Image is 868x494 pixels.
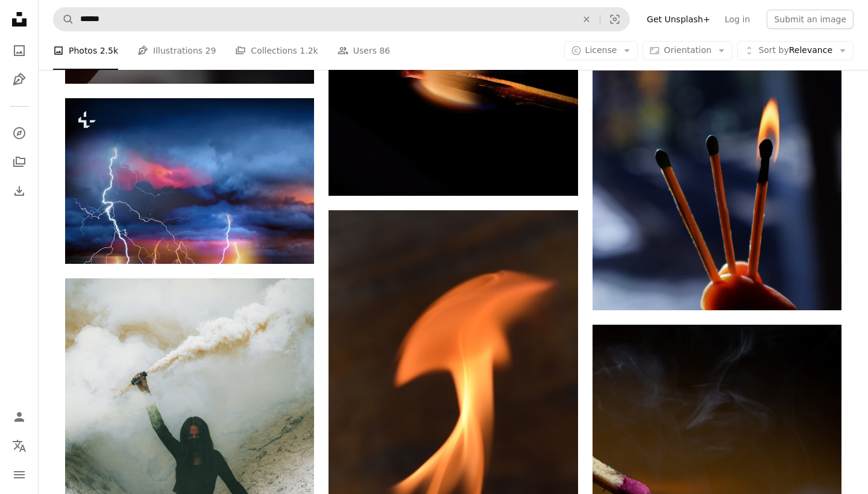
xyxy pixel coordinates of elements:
a: Illustrations 29 [137,31,216,70]
span: Relevance [758,45,832,57]
a: a close up of matches with a flame in the background [329,442,577,452]
span: 29 [206,44,216,57]
button: Search Unsplash [54,8,74,31]
span: License [585,45,617,55]
button: Menu [7,463,31,487]
span: 86 [379,44,390,57]
span: Orientation [664,45,711,55]
a: Log in [717,10,757,29]
a: Home — Unsplash [7,7,31,34]
button: Orientation [643,41,732,60]
a: a close-up of a burning fire [593,454,841,465]
a: Download History [7,179,31,203]
button: Visual search [600,8,629,31]
a: Users 86 [338,31,391,70]
a: Photos [7,39,31,63]
button: Submit an image [767,10,854,29]
a: Illustrations [7,67,31,92]
button: Clear [573,8,600,31]
a: Explore [7,121,31,145]
img: a close up of a person's hand holding matches [593,70,841,310]
button: License [564,41,638,60]
form: Find visuals sitewide [53,7,630,31]
a: Thunder, lightnings and rain on stormy summer night. [65,175,314,186]
img: Thunder, lightnings and rain on stormy summer night. [65,98,314,264]
a: Collections [7,150,31,174]
button: Sort byRelevance [737,41,854,60]
a: Collections 1.2k [235,31,318,70]
span: Sort by [758,45,788,55]
a: Log in / Sign up [7,405,31,429]
a: a close up of a person's hand holding matches [593,185,841,196]
span: 1.2k [300,44,318,57]
a: Get Unsplash+ [640,10,717,29]
a: woman in black long sleeve shirt and black pants standing on snow covered ground [65,459,314,470]
button: Language [7,434,31,458]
